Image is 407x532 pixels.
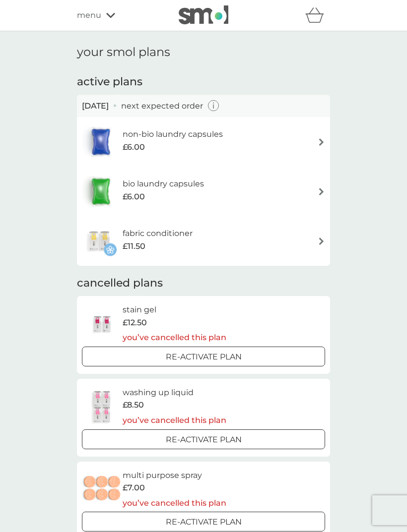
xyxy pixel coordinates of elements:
[123,497,226,510] p: you’ve cancelled this plan
[82,347,325,366] button: Re-activate Plan
[123,128,223,141] h6: non-bio laundry capsules
[123,386,226,399] h6: washing up liquid
[123,141,145,154] span: £6.00
[123,240,145,253] span: £11.50
[77,9,101,22] span: menu
[82,100,109,113] span: [DATE]
[82,306,123,341] img: stain gel
[123,469,226,482] h6: multi purpose spray
[166,351,242,363] p: Re-activate Plan
[123,190,145,203] span: £6.00
[82,472,123,506] img: multi purpose spray
[77,45,330,59] h1: your smol plans
[123,399,144,412] span: £8.50
[121,100,203,113] p: next expected order
[77,276,330,291] h2: cancelled plans
[123,481,145,494] span: £7.00
[318,188,325,195] img: arrow right
[123,177,204,190] h6: bio laundry capsules
[82,512,325,532] button: Re-activate Plan
[82,389,123,424] img: washing up liquid
[318,237,325,245] img: arrow right
[123,227,193,240] h6: fabric conditioner
[82,224,117,258] img: fabric conditioner
[82,124,120,159] img: non-bio laundry capsules
[166,516,242,529] p: Re-activate Plan
[166,433,242,446] p: Re-activate Plan
[318,138,325,146] img: arrow right
[123,414,226,427] p: you’ve cancelled this plan
[77,74,330,90] h2: active plans
[123,331,226,344] p: you’ve cancelled this plan
[179,5,228,24] img: smol
[123,303,226,316] h6: stain gel
[123,316,147,329] span: £12.50
[82,429,325,449] button: Re-activate Plan
[82,174,120,209] img: bio laundry capsules
[305,5,330,25] div: basket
